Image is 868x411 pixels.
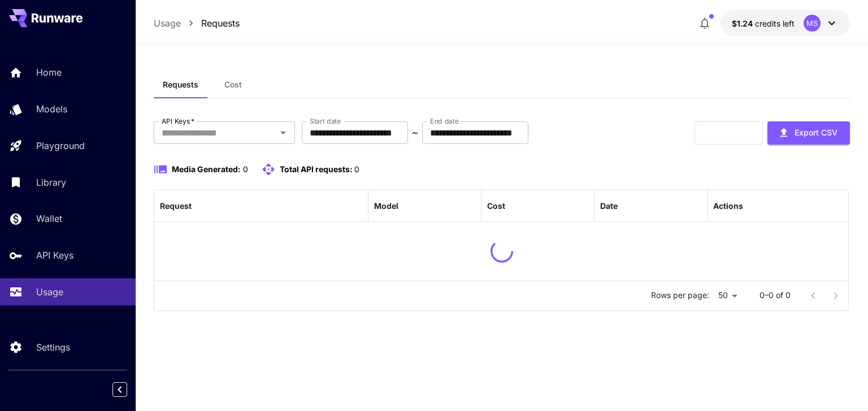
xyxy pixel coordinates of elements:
p: Models [36,102,67,116]
button: Open [275,125,291,141]
div: MS [804,15,821,32]
button: Collapse sidebar [112,382,127,397]
span: 0 [243,164,248,174]
span: Requests [163,80,198,90]
div: Request [160,201,192,211]
p: 0–0 of 0 [759,290,791,301]
span: 0 [354,164,359,174]
div: Collapse sidebar [121,379,136,400]
button: $1.24134MS [721,10,850,36]
p: Settings [36,340,70,354]
p: API Keys [36,248,73,262]
a: Usage [154,16,181,30]
p: Home [36,65,62,79]
span: Total API requests: [280,164,353,174]
div: 50 [714,287,741,304]
p: Playground [36,139,85,152]
div: $1.24134 [732,18,795,29]
a: Requests [201,16,240,30]
p: Rows per page: [651,290,709,301]
p: ~ [412,126,418,139]
span: credits left [755,19,795,28]
div: Cost [487,201,505,211]
p: Library [36,176,66,189]
span: Media Generated: [172,164,241,174]
nav: breadcrumb [154,16,240,30]
div: Date [600,201,618,211]
label: Start date [310,116,341,126]
label: API Keys [162,116,194,126]
button: Export CSV [767,121,850,145]
span: $1.24 [732,19,755,28]
label: End date [430,116,458,126]
div: Model [374,201,398,211]
p: Usage [36,285,63,299]
p: Wallet [36,212,62,225]
span: Cost [224,80,242,90]
div: Actions [713,201,743,211]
